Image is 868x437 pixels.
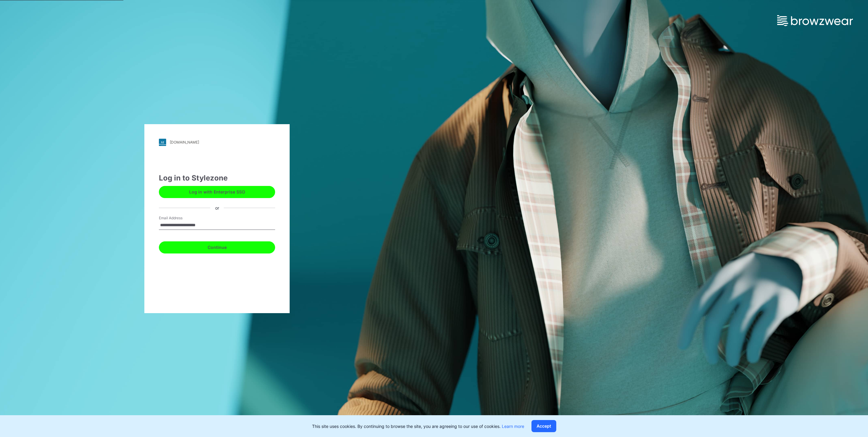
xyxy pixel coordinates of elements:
[159,139,166,146] img: stylezone-logo.562084cfcfab977791bfbf7441f1a819.svg
[502,424,524,429] a: Learn more
[159,215,201,221] label: Email Address
[159,173,275,184] div: Log in to Stylezone
[159,186,275,198] button: Log in with Enterprise SSO
[210,205,224,211] div: or
[531,420,556,432] button: Accept
[170,140,199,144] div: [DOMAIN_NAME]
[159,241,275,253] button: Continue
[777,15,853,26] img: browzwear-logo.e42bd6dac1945053ebaf764b6aa21510.svg
[312,423,524,429] p: This site uses cookies. By continuing to browse the site, you are agreeing to our use of cookies.
[159,139,275,146] a: [DOMAIN_NAME]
